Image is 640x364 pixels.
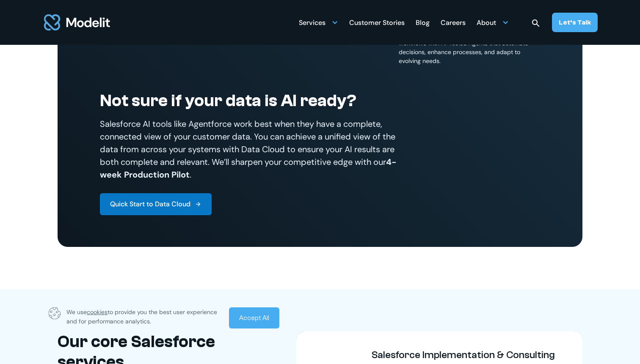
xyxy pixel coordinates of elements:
[349,15,405,32] div: Customer Stories
[87,308,108,316] span: cookies
[349,14,405,30] a: Customer Stories
[100,118,400,181] p: Salesforce AI tools like Agentforce work best when they have a complete, connected view of your c...
[229,307,279,328] a: Accept All
[110,199,190,209] div: Quick Start to Data Cloud
[416,15,430,32] div: Blog
[416,14,430,30] a: Blog
[100,90,400,111] h2: Not sure if your data is AI ready?
[195,201,201,208] img: arrow right
[441,14,466,30] a: Careers
[559,18,591,27] div: Let’s Talk
[299,14,338,30] div: Services
[441,15,466,32] div: Careers
[372,348,555,361] h3: Salesforce Implementation & Consulting
[477,15,496,32] div: About
[66,307,223,326] p: We use to provide you the best user experience and for performance analytics.
[42,9,112,36] img: modelit logo
[42,9,112,36] a: home
[299,15,326,32] div: Services
[100,193,212,215] a: Quick Start to Data Cloud
[477,14,509,30] div: About
[552,13,598,32] a: Let’s Talk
